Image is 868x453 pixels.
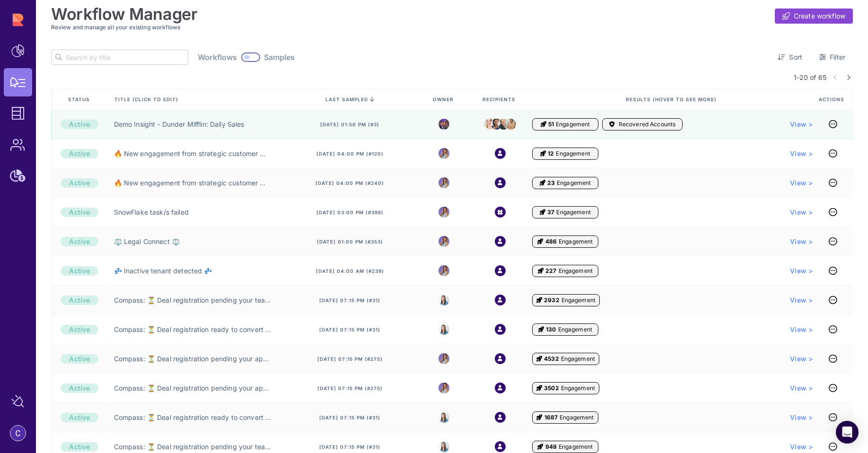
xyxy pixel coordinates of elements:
[438,295,449,305] img: 8525803544391_e4bc78f9dfe39fb1ff36_32.jpg
[438,412,449,423] img: 8525803544391_e4bc78f9dfe39fb1ff36_32.jpg
[819,96,846,103] span: Actions
[790,325,813,334] a: View >
[114,413,272,422] a: Compass: ⏳ Deal registration ready to convert (RPM) ⏳
[438,236,449,247] img: 8988563339665_5a12f1d3e1fcf310ea11_32.png
[438,441,449,452] img: 8525803544391_e4bc78f9dfe39fb1ff36_32.jpg
[790,354,813,364] a: View >
[546,326,556,333] span: 130
[836,421,859,444] div: Open Intercom Messenger
[10,426,26,441] img: account-photo
[317,385,383,392] span: [DATE] 07:15 pm (#275)
[548,150,554,157] span: 12
[433,96,456,103] span: Owner
[540,179,545,187] i: Engagement
[548,121,554,128] span: 51
[61,354,98,364] div: Active
[114,149,272,158] a: 🔥 New engagement from strategic customer 🔥 (AE)
[61,149,98,158] div: Active
[538,326,544,333] i: Engagement
[114,96,180,103] span: Title (click to edit)
[61,325,98,334] div: Active
[319,326,380,333] span: [DATE] 07:15 pm (#31)
[790,296,813,305] span: View >
[561,355,595,363] span: Engagement
[544,296,560,304] span: 2932
[316,268,384,274] span: [DATE] 04:00 am (#239)
[505,117,516,131] img: stanley.jpeg
[556,150,590,157] span: Engagement
[438,324,449,335] img: 8525803544391_e4bc78f9dfe39fb1ff36_32.jpg
[319,297,380,304] span: [DATE] 07:15 pm (#31)
[789,52,802,62] span: Sort
[536,384,542,392] i: Engagement
[438,148,449,159] img: 8988563339665_5a12f1d3e1fcf310ea11_32.png
[536,414,542,421] i: Engagement
[790,442,813,452] a: View >
[68,96,92,103] span: Status
[541,121,546,128] i: Engagement
[114,296,272,305] a: Compass: ⏳ Deal registration pending your team's approval (AE Manager) ⏳
[264,52,295,62] span: Samples
[794,11,845,21] span: Create workflow
[540,150,546,157] i: Engagement
[198,52,237,62] span: Workflows
[438,353,449,364] img: 8988563339665_5a12f1d3e1fcf310ea11_32.png
[540,209,545,216] i: Engagement
[559,267,593,275] span: Engagement
[547,179,555,187] span: 23
[317,356,383,362] span: [DATE] 07:15 pm (#275)
[544,414,558,421] span: 1687
[556,121,590,128] span: Engagement
[316,150,384,157] span: [DATE] 04:00 pm (#120)
[790,413,813,422] a: View >
[114,383,272,393] a: Compass: ⏳ Deal registration pending your approval (RPM) ⏳
[61,266,98,276] div: Active
[438,207,449,218] img: 8988563339665_5a12f1d3e1fcf310ea11_32.png
[114,208,189,217] a: SnowFlake task/s failed
[556,209,590,216] span: Engagement
[325,96,368,102] span: last sampled
[498,116,509,132] img: creed.jpeg
[790,178,813,188] a: View >
[619,121,676,128] span: Recovered Accounts
[790,266,813,276] a: View >
[51,5,198,24] h1: Workflow Manager
[561,384,595,392] span: Engagement
[790,237,813,246] a: View >
[316,209,384,216] span: [DATE] 03:00 pm (#398)
[114,266,212,276] a: 💤 Inactive tenant detected 💤
[491,116,502,131] img: kelly.png
[537,238,543,245] i: Engagement
[790,383,813,393] a: View >
[544,384,559,392] span: 3502
[61,383,98,393] div: Active
[114,325,272,334] a: Compass: ⏳ Deal registration ready to convert (RPM Manager) ⏳
[61,413,98,422] div: Active
[61,296,98,305] div: Active
[537,443,543,451] i: Engagement
[561,296,596,304] span: Engagement
[51,24,853,31] h3: Review and manage all your existing workflows
[559,238,593,245] span: Engagement
[545,443,557,451] span: 949
[61,237,98,246] div: Active
[114,178,272,188] a: 🔥 New engagement from strategic customer 🔥 (BDR)
[482,96,517,103] span: Recipients
[536,296,542,304] i: Engagement
[626,96,719,103] span: Results (Hover to see more)
[316,180,384,186] span: [DATE] 04:00 pm (#240)
[319,414,380,421] span: [DATE] 07:15 pm (#31)
[114,354,272,364] a: Compass: ⏳ Deal registration pending your approval (AE) ⏳
[558,326,592,333] span: Engagement
[547,209,554,216] span: 37
[790,120,813,129] a: View >
[794,72,826,82] span: 1-20 of 65
[438,383,449,393] img: 8988563339665_5a12f1d3e1fcf310ea11_32.png
[61,178,98,188] div: Active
